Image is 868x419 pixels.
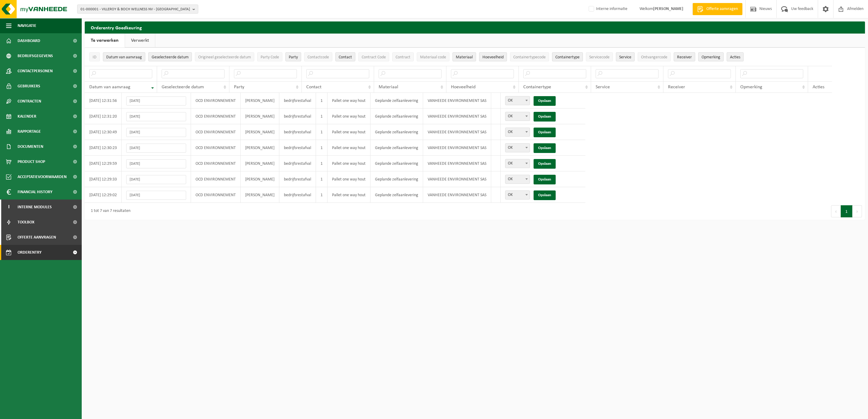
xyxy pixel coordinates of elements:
span: Orderentry Goedkeuring [18,245,68,260]
span: Acties [813,85,824,89]
button: ServicecodeServicecode: Activate to sort [586,52,613,61]
td: OCD ENVIRONNEMENT [191,187,241,203]
button: HoeveelheidHoeveelheid: Activate to sort [479,52,507,61]
span: Documenten [18,139,43,154]
button: IDID: Activate to sort [89,52,100,61]
td: [PERSON_NAME] [241,124,279,140]
a: Opslaan [534,112,556,122]
span: OK [505,112,530,121]
span: Materiaal [456,55,473,60]
div: 1 tot 7 van 7 resultaten [88,206,130,217]
td: OCD ENVIRONNEMENT [191,124,241,140]
a: Opslaan [534,190,556,200]
span: Dashboard [18,33,40,48]
td: Pallet one way hout [327,93,370,109]
button: Contract CodeContract Code: Activate to sort [358,52,389,61]
span: Materiaal [379,85,398,89]
span: Datum van aanvraag [106,55,142,60]
td: [PERSON_NAME] [241,187,279,203]
button: Materiaal codeMateriaal code: Activate to sort [417,52,449,61]
td: Pallet one way hout [327,171,370,187]
td: Geplande zelfaanlevering [370,140,423,156]
span: Gebruikers [18,79,40,94]
strong: [PERSON_NAME] [653,7,683,11]
span: Financial History [18,184,52,200]
td: Pallet one way hout [327,140,370,156]
td: [DATE] 12:30:49 [85,124,122,140]
span: Offerte aanvragen [18,230,56,245]
span: Rapportage [18,124,41,139]
button: 1 [841,205,853,217]
td: Geplande zelfaanlevering [370,156,423,171]
span: Containertype [555,55,580,60]
a: Opslaan [534,128,556,137]
td: [PERSON_NAME] [241,109,279,124]
td: VANHEEDE ENVIRONNEMENT SAS [423,109,491,124]
span: Receiver [677,55,692,60]
td: bedrijfsrestafval [279,93,316,109]
span: Offerte aanvragen [705,6,739,12]
td: [PERSON_NAME] [241,140,279,156]
td: [PERSON_NAME] [241,93,279,109]
button: ContainertypecodeContainertypecode: Activate to sort [510,52,549,61]
span: Opmerking [702,55,720,60]
a: Verwerkt [125,34,155,47]
td: bedrijfsrestafval [279,156,316,171]
td: [DATE] 12:30:23 [85,140,122,156]
span: OK [505,175,530,184]
span: Bedrijfsgegevens [18,48,53,63]
span: Acceptatievoorwaarden [18,169,67,184]
span: Containertype [523,85,551,89]
td: OCD ENVIRONNEMENT [191,156,241,171]
button: Origineel geselecteerde datumOrigineel geselecteerde datum: Activate to sort [195,52,254,61]
td: Pallet one way hout [327,187,370,203]
span: Service [596,85,610,89]
td: 1 [316,109,327,124]
span: Contract Code [362,55,386,60]
span: Datum van aanvraag [89,85,130,89]
td: [DATE] 12:31:20 [85,109,122,124]
span: Party Code [261,55,279,60]
span: OK [505,96,530,105]
span: Product Shop [18,154,45,169]
button: 01-000001 - VILLEROY & BOCH WELLNESS NV - [GEOGRAPHIC_DATA] [77,5,198,14]
button: Datum van aanvraagDatum van aanvraag: Activate to remove sorting [103,52,145,61]
td: [DATE] 12:31:56 [85,93,122,109]
span: Party [289,55,298,60]
span: Acties [730,55,740,60]
span: OK [505,159,530,168]
span: Origineel geselecteerde datum [198,55,251,60]
td: Pallet one way hout [327,109,370,124]
button: PartyParty: Activate to sort [285,52,301,61]
a: Opslaan [534,96,556,106]
a: Opslaan [534,143,556,153]
button: Next [853,205,862,217]
span: Receiver [668,85,685,89]
button: ServiceService: Activate to sort [616,52,635,61]
td: bedrijfsrestafval [279,124,316,140]
td: bedrijfsrestafval [279,109,316,124]
td: 1 [316,171,327,187]
td: 1 [316,156,327,171]
span: OK [505,128,530,136]
td: VANHEEDE ENVIRONNEMENT SAS [423,187,491,203]
td: Geplande zelfaanlevering [370,109,423,124]
button: Acties [727,52,744,61]
span: Contactcode [307,55,329,60]
td: VANHEEDE ENVIRONNEMENT SAS [423,156,491,171]
td: [DATE] 12:29:02 [85,187,122,203]
td: Geplande zelfaanlevering [370,171,423,187]
td: [DATE] 12:29:33 [85,171,122,187]
span: Geselecteerde datum [162,85,204,89]
span: OK [505,191,530,199]
span: OK [505,143,530,152]
button: ReceiverReceiver: Activate to sort [674,52,695,61]
span: Hoeveelheid [451,85,475,89]
button: MateriaalMateriaal: Activate to sort [452,52,476,61]
span: Containertypecode [513,55,546,60]
button: ContactContact: Activate to sort [335,52,355,61]
td: VANHEEDE ENVIRONNEMENT SAS [423,124,491,140]
td: OCD ENVIRONNEMENT [191,109,241,124]
span: ID [93,55,97,60]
